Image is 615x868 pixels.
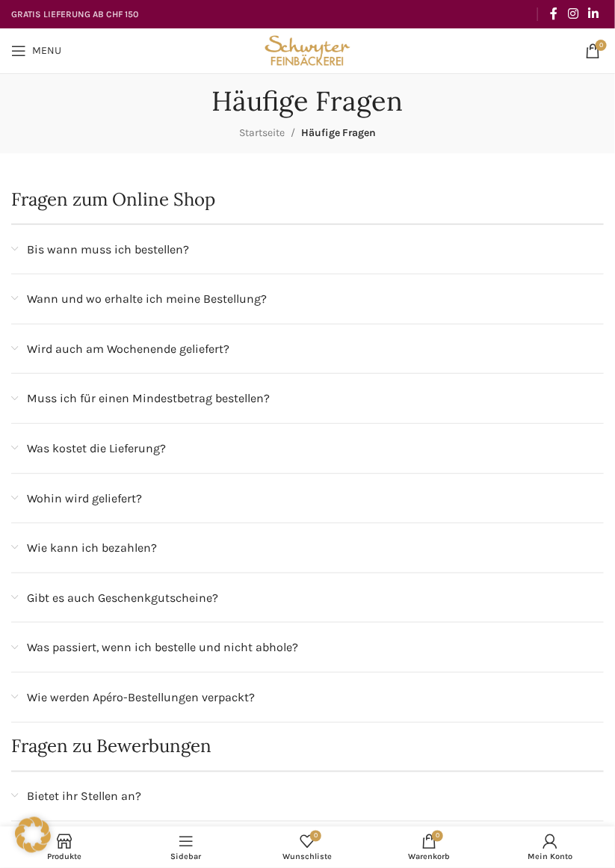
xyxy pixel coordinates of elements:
a: Linkedin social link [584,2,604,25]
span: 0 [432,831,443,842]
a: 0 Wunschliste [247,831,368,864]
a: Mein Konto [489,831,611,864]
a: Site logo [262,43,353,56]
span: 0 [310,831,321,842]
span: Warenkorb [376,852,483,862]
span: Muss ich für einen Mindestbetrag bestellen? [27,389,270,408]
span: Bietet ihr Stellen an? [27,787,141,807]
span: Wird auch am Wochenende geliefert? [27,339,229,359]
span: Wunschliste [254,852,361,862]
a: 0 [578,36,608,66]
span: Menu [32,46,61,56]
span: Wie werden Apéro-Bestellungen verpackt? [27,688,255,707]
span: Häufige Fragen [301,126,376,139]
h2: Fragen zu Bewerbungen [11,738,604,756]
img: Bäckerei Schwyter [262,28,353,73]
a: 0 Warenkorb [368,831,490,864]
span: Wohin wird geliefert? [27,489,142,508]
a: Startseite [239,126,285,139]
a: Facebook social link [546,2,563,25]
span: Gibt es auch Geschenkgutscheine? [27,588,218,608]
div: Meine Wunschliste [247,831,368,864]
div: My cart [368,831,490,864]
a: Sidebar [126,831,247,864]
span: Was kostet die Lieferung? [27,439,166,458]
span: 0 [596,40,607,51]
h1: Häufige Fragen [212,85,404,117]
a: Instagram social link [563,2,583,25]
h2: Fragen zum Online Shop [11,191,604,209]
span: Wie kann ich bezahlen? [27,538,157,558]
a: Open mobile menu [4,36,69,66]
span: Bis wann muss ich bestellen? [27,240,189,259]
span: Mein Konto [497,852,604,862]
span: Sidebar [133,852,240,862]
strong: GRATIS LIEFERUNG AB CHF 150 [11,9,138,19]
span: Was passiert, wenn ich bestelle und nicht abhole? [27,638,298,657]
span: Wann und wo erhalte ich meine Bestellung? [27,289,267,309]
